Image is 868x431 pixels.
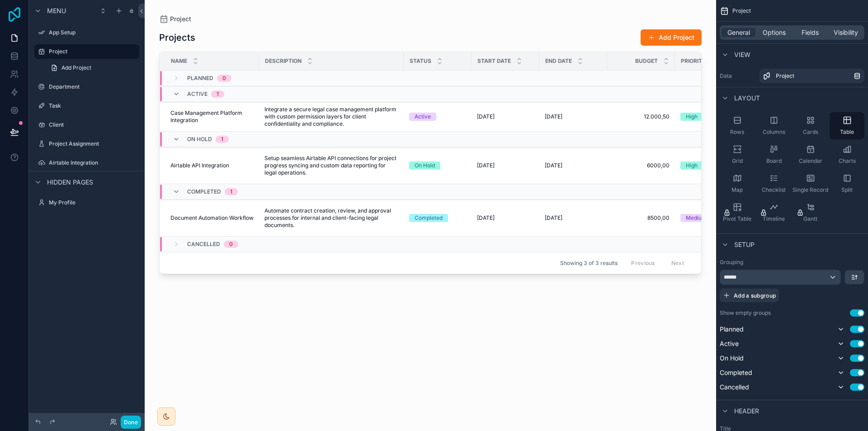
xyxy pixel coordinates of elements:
span: Budget [635,57,658,65]
span: Single Record [793,186,828,194]
label: Department [49,83,137,90]
span: Gantt [803,215,817,223]
button: Checklist [756,170,791,197]
button: Cards [793,112,828,139]
label: My Profile [49,199,137,206]
span: Grid [732,157,743,165]
span: Rows [730,128,744,136]
span: Setup [734,240,755,249]
span: Hidden pages [47,178,93,187]
span: Planned [720,325,744,334]
span: Completed [187,188,221,195]
button: Calendar [793,141,828,168]
span: Header [734,407,759,416]
span: Options [763,28,786,37]
span: Start Date [477,57,511,65]
label: Grouping [720,259,743,266]
button: Timeline [756,199,791,226]
label: Project Assignment [49,140,137,147]
a: Project [759,69,864,83]
span: End Date [545,57,572,65]
button: Table [830,112,864,139]
span: Calendar [799,157,822,165]
span: View [734,50,750,59]
button: Board [756,141,791,168]
span: Cards [803,128,818,136]
a: Department [34,80,139,94]
span: Active [187,90,208,98]
label: Task [49,102,137,109]
a: Project Assignment [34,137,139,151]
label: Show empty groups [720,309,771,317]
a: Task [34,99,139,113]
span: Checklist [762,186,786,194]
span: Menu [47,6,66,15]
span: On Hold [187,136,212,143]
span: Project [776,72,794,80]
span: Fields [802,28,819,37]
span: Cancelled [720,383,749,392]
a: Project [34,44,139,59]
label: Airtable Integration [49,159,137,166]
span: Map [731,186,743,194]
span: Board [766,157,782,165]
span: Priority [681,57,706,65]
button: Single Record [793,170,828,197]
button: Rows [720,112,755,139]
span: Visibility [834,28,858,37]
button: Gantt [793,199,828,226]
a: App Setup [34,25,139,40]
div: 1 [221,136,223,143]
span: Active [720,339,739,348]
div: 1 [230,188,232,195]
span: General [727,28,750,37]
button: Charts [830,141,864,168]
a: Airtable Integration [34,156,139,170]
button: Pivot Table [720,199,755,226]
label: App Setup [49,29,137,36]
span: Description [265,57,302,65]
a: Client [34,118,139,132]
span: Layout [734,94,760,103]
button: Map [720,170,755,197]
div: 0 [229,241,233,248]
label: Client [49,121,137,128]
span: Status [410,57,431,65]
span: On Hold [720,354,744,363]
span: Add Project [61,64,91,71]
a: My Profile [34,195,139,210]
button: Grid [720,141,755,168]
span: Pivot Table [723,215,751,223]
span: Columns [763,128,785,136]
span: Cancelled [187,241,220,248]
button: Columns [756,112,791,139]
label: Project [49,48,134,55]
button: Add a subgroup [720,289,779,302]
div: 0 [222,75,226,82]
button: Split [830,170,864,197]
span: Timeline [763,215,785,223]
span: Split [841,186,853,194]
span: Completed [720,368,752,377]
span: Charts [839,157,856,165]
a: Add Project [45,61,139,75]
span: Project [732,7,751,14]
span: Name [171,57,187,65]
span: Showing 3 of 3 results [560,260,618,267]
div: 1 [217,90,219,98]
span: Add a subgroup [734,292,776,299]
button: Done [121,416,141,429]
span: Planned [187,75,213,82]
span: Table [840,128,854,136]
label: Data [720,72,756,80]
